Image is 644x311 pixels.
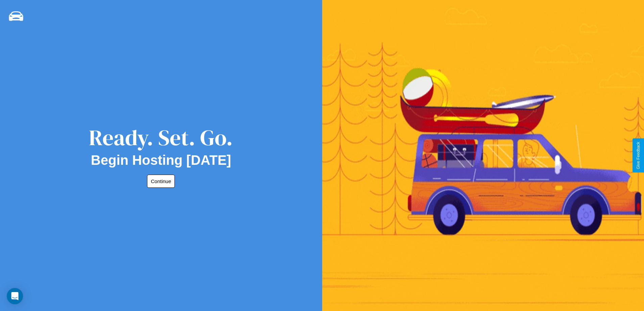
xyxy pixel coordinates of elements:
div: Open Intercom Messenger [7,288,23,304]
div: Give Feedback [636,142,641,169]
h2: Begin Hosting [DATE] [91,153,231,168]
button: Continue [147,175,175,188]
div: Ready. Set. Go. [89,123,233,153]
